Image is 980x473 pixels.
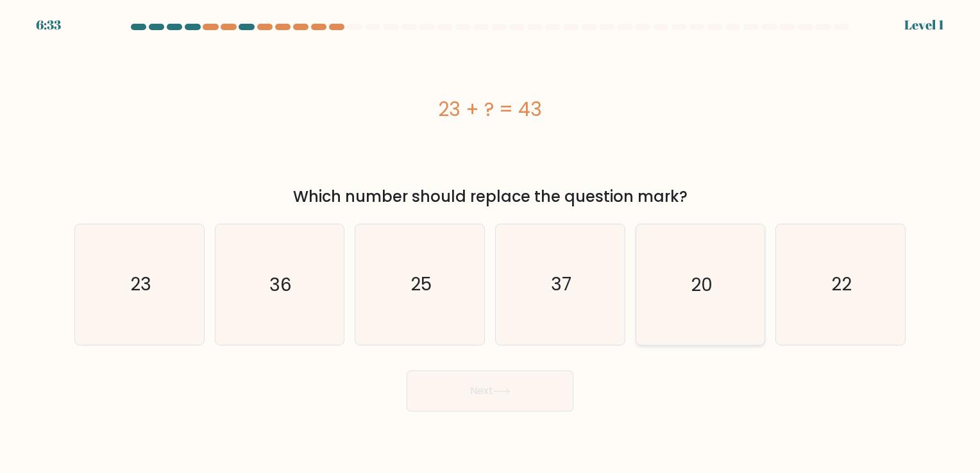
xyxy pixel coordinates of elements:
text: 23 [130,272,151,297]
text: 37 [551,272,571,297]
button: Next [407,370,573,411]
text: 25 [410,272,432,297]
text: 20 [691,272,713,297]
text: 36 [269,272,292,297]
div: Which number should replace the question mark? [82,185,898,208]
div: 23 + ? = 43 [74,95,906,124]
text: 22 [831,272,852,297]
div: Level 1 [904,15,944,35]
div: 6:33 [36,15,61,35]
